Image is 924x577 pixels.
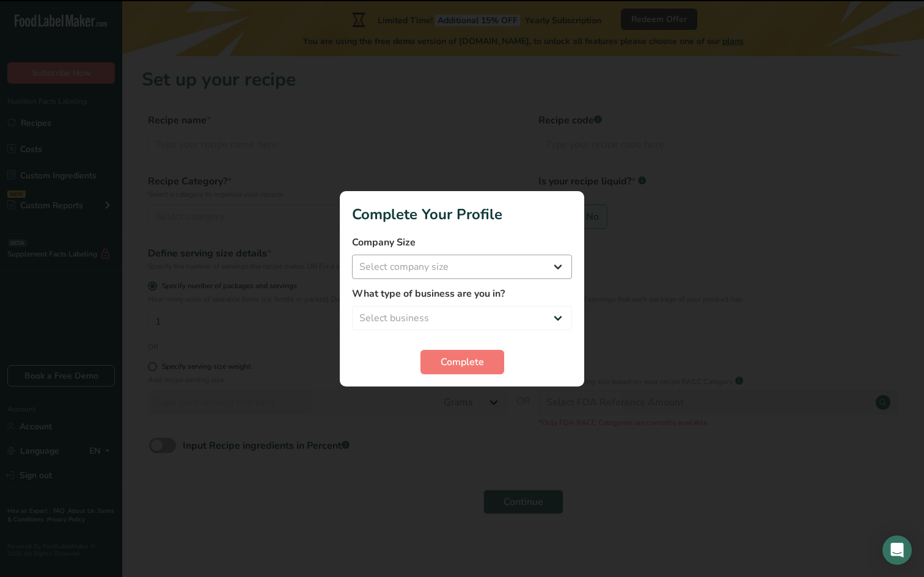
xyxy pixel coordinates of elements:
label: What type of business are you in? [352,286,572,301]
span: Complete [441,355,484,369]
label: Company Size [352,235,572,250]
div: Open Intercom Messenger [882,535,912,565]
h1: Complete Your Profile [352,203,572,225]
button: Complete [420,350,504,374]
